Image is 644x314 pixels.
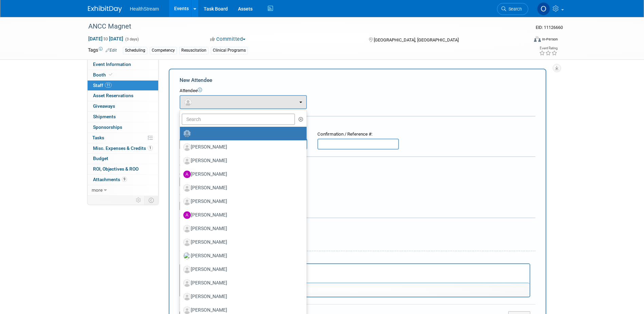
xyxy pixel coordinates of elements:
a: Shipments [88,112,158,122]
a: Edit [106,48,117,53]
a: more [88,185,158,195]
a: Tasks [88,133,158,143]
span: Tasks [92,135,104,140]
div: In-Person [542,37,558,42]
a: Misc. Expenses & Credits1 [88,143,158,154]
label: [PERSON_NAME] [183,210,300,221]
label: [PERSON_NAME] [183,264,300,275]
div: Clinical Programs [211,47,248,54]
td: Tags [88,47,117,54]
div: Competency [150,47,177,54]
span: ROI, Objectives & ROO [93,166,139,172]
img: Format-Inperson.png [534,36,541,42]
a: Asset Reservations [88,91,158,101]
label: [PERSON_NAME] [183,182,300,193]
span: Misc. Expenses & Credits [93,145,153,151]
div: Resuscitation [179,47,208,54]
div: ANCC Magnet [86,20,518,33]
a: ROI, Objectives & ROO [88,164,158,174]
div: Cost: [180,162,535,169]
div: Event Format [488,35,558,46]
img: Associate-Profile-5.png [183,198,191,205]
label: [PERSON_NAME] [183,223,300,234]
td: Personalize Event Tab Strip [133,196,145,205]
img: Olivia Christopher [537,2,550,15]
span: HealthStream [130,6,159,12]
label: [PERSON_NAME] [183,250,300,261]
a: Budget [88,154,158,164]
span: Giveaways [93,103,115,109]
span: Event ID: 11126660 [536,25,563,30]
span: 9 [122,177,127,182]
div: Event Rating [539,47,557,50]
img: Associate-Profile-5.png [183,184,191,192]
a: Staff11 [88,81,158,91]
label: [PERSON_NAME] [183,196,300,207]
img: Associate-Profile-5.png [183,157,191,164]
img: A.jpg [183,211,191,219]
span: more [92,187,103,193]
img: A.jpg [183,171,191,178]
div: Confirmation / Reference #: [317,131,399,138]
a: Search [497,3,528,15]
span: Attachments [93,177,127,182]
span: [GEOGRAPHIC_DATA], [GEOGRAPHIC_DATA] [374,37,459,42]
span: 1 [148,145,153,151]
td: Toggle Event Tabs [144,196,158,205]
i: Booth reservation complete [109,73,112,76]
div: Registration / Ticket Info (optional) [180,121,535,128]
span: Search [506,6,522,12]
img: Associate-Profile-5.png [183,143,191,151]
img: Associate-Profile-5.png [183,239,191,246]
img: Associate-Profile-5.png [183,307,191,314]
span: [DATE] [DATE] [88,36,124,42]
label: [PERSON_NAME] [183,169,300,180]
img: Associate-Profile-5.png [183,293,191,300]
div: Attendee [180,88,535,94]
iframe: Rich Text Area [180,264,530,283]
span: Asset Reservations [93,93,133,98]
input: Search [182,114,295,125]
div: Misc. Attachments & Notes [180,223,535,229]
button: Committed [208,36,248,43]
div: Notes [180,256,530,262]
img: Unassigned-User-Icon.png [183,130,191,137]
a: Sponsorships [88,122,158,133]
img: Associate-Profile-5.png [183,279,191,287]
a: Attachments9 [88,175,158,185]
a: Booth [88,70,158,80]
span: Booth [93,72,114,77]
span: Shipments [93,114,116,119]
a: Giveaways [88,101,158,111]
div: New Attendee [180,76,535,84]
label: [PERSON_NAME] [183,291,300,302]
span: to [103,36,109,41]
label: [PERSON_NAME] [183,155,300,166]
label: [PERSON_NAME] [183,237,300,248]
div: Scheduling [123,47,147,54]
span: Event Information [93,62,131,67]
span: Budget [93,156,108,161]
img: Associate-Profile-5.png [183,225,191,232]
img: ExhibitDay [88,6,122,13]
span: 11 [105,83,112,88]
label: [PERSON_NAME] [183,278,300,289]
span: Staff [93,83,112,88]
label: [PERSON_NAME] [183,142,300,153]
img: Associate-Profile-5.png [183,266,191,273]
span: (3 days) [125,37,139,41]
a: Event Information [88,59,158,70]
span: Sponsorships [93,124,122,130]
